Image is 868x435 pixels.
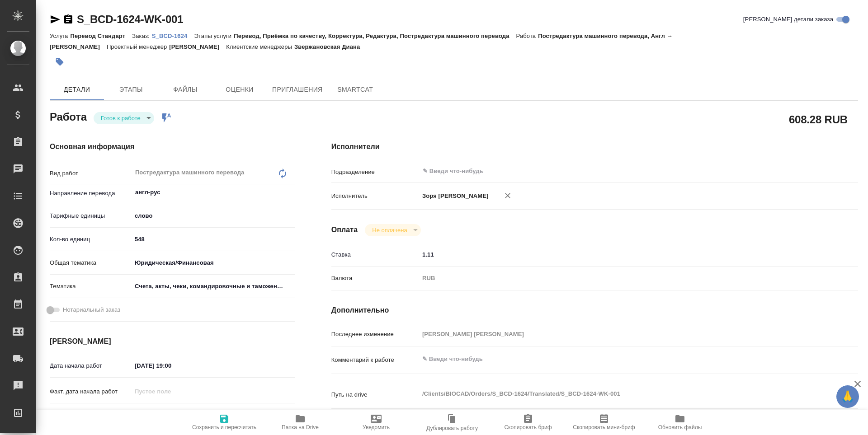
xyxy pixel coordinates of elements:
[331,192,419,201] p: Исполнитель
[50,336,295,347] h4: [PERSON_NAME]
[331,225,358,235] h4: Оплата
[77,13,183,25] a: S_BCD-1624-WK-001
[50,387,132,396] p: Факт. дата начала работ
[419,248,814,261] input: ✎ Введи что-нибудь
[743,15,833,24] span: [PERSON_NAME] детали заказа
[419,327,814,341] input: Пустое поле
[50,33,70,39] p: Услуга
[98,114,143,122] button: Готов к работе
[419,386,814,402] textarea: /Clients/BIOCAD/Orders/S_BCD-1624/Translated/S_BCD-1624-WK-001
[132,279,295,294] div: Счета, акты, чеки, командировочные и таможенные документы
[334,84,377,95] span: SmartCat
[809,170,811,172] button: Open
[50,282,132,291] p: Тематика
[498,186,518,206] button: Удалить исполнителя
[331,168,419,177] p: Подразделение
[169,43,226,50] p: [PERSON_NAME]
[132,233,295,246] input: ✎ Введи что-нибудь
[194,33,234,39] p: Этапы услуги
[70,33,132,39] p: Перевод Стандарт
[504,424,552,430] span: Скопировать бриф
[338,410,414,435] button: Уведомить
[50,235,132,244] p: Кол-во единиц
[132,208,295,224] div: слово
[234,33,516,39] p: Перевод, Приёмка по качеству, Корректура, Редактура, Постредактура машинного перевода
[272,84,323,95] span: Приглашения
[50,211,132,220] p: Тарифные единицы
[836,385,859,408] button: 🙏
[218,84,261,95] span: Оценки
[282,424,319,430] span: Папка на Drive
[50,258,132,267] p: Общая тематика
[132,359,211,372] input: ✎ Введи что-нибудь
[419,271,814,286] div: RUB
[331,250,419,259] p: Ставка
[186,410,262,435] button: Сохранить и пересчитать
[331,355,419,365] p: Комментарий к работе
[107,43,169,50] p: Проектный менеджер
[63,14,74,25] button: Скопировать ссылку
[331,390,419,399] p: Путь на drive
[369,226,410,234] button: Не оплачена
[331,305,858,316] h4: Дополнительно
[226,43,294,50] p: Клиентские менеджеры
[573,424,635,430] span: Скопировать мини-бриф
[363,424,390,430] span: Уведомить
[132,408,211,421] input: ✎ Введи что-нибудь
[789,112,848,127] h2: 608.28 RUB
[642,410,718,435] button: Обновить файлы
[331,330,419,339] p: Последнее изменение
[50,141,295,152] h4: Основная информация
[414,410,490,435] button: Дублировать работу
[566,410,642,435] button: Скопировать мини-бриф
[152,32,194,39] a: S_BCD-1624
[50,52,70,72] button: Добавить тэг
[331,141,858,152] h4: Исполнители
[132,33,151,39] p: Заказ:
[55,84,99,95] span: Детали
[422,166,781,177] input: ✎ Введи что-нибудь
[294,43,367,50] p: Звержановская Диана
[164,84,207,95] span: Файлы
[50,361,132,370] p: Дата начала работ
[50,14,61,25] button: Скопировать ссылку для ЯМессенджера
[109,84,153,95] span: Этапы
[63,305,120,314] span: Нотариальный заказ
[50,189,132,198] p: Направление перевода
[192,424,256,430] span: Сохранить и пересчитать
[132,385,211,398] input: Пустое поле
[331,274,419,283] p: Валюта
[132,255,295,271] div: Юридическая/Финансовая
[840,387,855,406] span: 🙏
[516,33,538,39] p: Работа
[290,192,292,193] button: Open
[365,224,420,236] div: Готов к работе
[426,425,478,431] span: Дублировать работу
[490,410,566,435] button: Скопировать бриф
[658,424,702,430] span: Обновить файлы
[419,192,489,201] p: Зоря [PERSON_NAME]
[50,108,87,124] h2: Работа
[152,33,194,39] p: S_BCD-1624
[50,169,132,178] p: Вид работ
[94,112,154,124] div: Готов к работе
[262,410,338,435] button: Папка на Drive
